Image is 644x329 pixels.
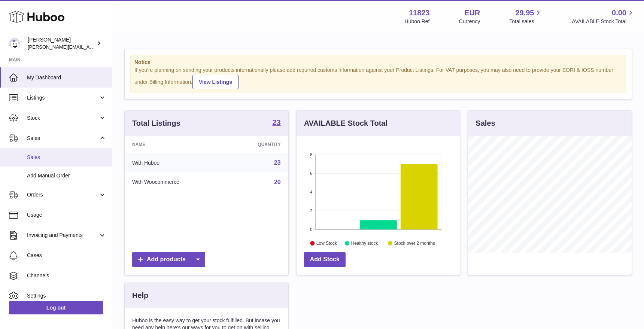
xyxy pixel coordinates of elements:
strong: 23 [272,119,280,126]
h3: Total Listings [132,118,180,128]
a: Add Stock [304,252,346,267]
span: Invoicing and Payments [27,232,98,239]
div: [PERSON_NAME] [28,36,95,51]
a: 23 [272,119,280,128]
span: Usage [27,211,106,219]
span: 29.95 [515,8,534,18]
h3: Sales [476,118,495,128]
span: AVAILABLE Stock Total [572,18,635,25]
span: Sales [27,154,106,161]
span: Settings [27,292,106,299]
strong: 11823 [409,8,430,18]
a: View Listings [192,75,239,89]
span: [PERSON_NAME][EMAIL_ADDRESS][DOMAIN_NAME] [28,44,150,50]
a: Add products [132,252,205,267]
span: Orders [27,191,98,198]
a: 29.95 Total sales [509,8,543,25]
span: Add Manual Order [27,172,106,179]
span: 0.00 [612,8,626,18]
div: Huboo Ref [405,18,430,25]
h3: AVAILABLE Stock Total [304,118,388,128]
td: With Woocommerce [125,173,226,192]
text: 6 [310,171,312,176]
text: 0 [310,227,312,232]
td: With Huboo [125,153,226,173]
th: Quantity [226,136,288,153]
h3: Help [132,290,148,301]
strong: EUR [464,8,480,18]
span: Listings [27,94,98,101]
img: gianni.rofi@frieslandcampina.com [9,38,20,49]
span: Sales [27,135,98,142]
span: Stock [27,115,98,122]
span: Cases [27,252,106,259]
th: Name [125,136,226,153]
a: Log out [9,301,103,314]
text: 2 [310,208,312,213]
text: 4 [310,190,312,194]
span: Channels [27,272,106,279]
strong: Notice [134,59,622,66]
div: If you're planning on sending your products internationally please add required customs informati... [134,67,622,89]
text: Stock over 2 months [394,241,435,246]
text: 8 [310,152,312,157]
text: Healthy stock [351,241,379,246]
a: 0.00 AVAILABLE Stock Total [572,8,635,25]
span: Total sales [509,18,543,25]
a: 20 [274,179,281,185]
text: Low Stock [316,241,337,246]
div: Currency [459,18,480,25]
span: My Dashboard [27,74,106,81]
a: 23 [274,159,281,166]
